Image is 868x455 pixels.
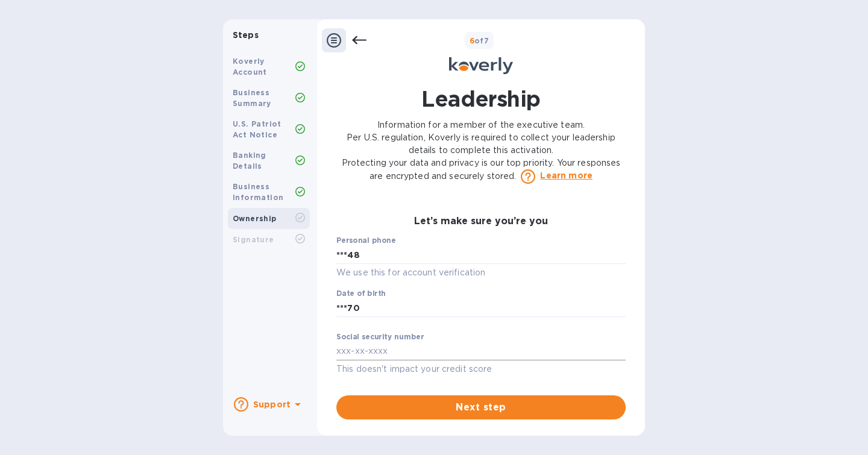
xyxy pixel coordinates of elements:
[336,334,424,341] label: Social security number
[336,342,626,360] input: xxx-xx-xxxx
[336,362,626,376] p: This doesn't impact your credit score
[233,119,281,139] b: U.S. Patriot Act Notice
[233,57,267,77] b: Koverly Account
[336,246,626,264] input: Enter phone
[470,36,489,45] b: of 7
[336,290,386,298] label: Date of birth
[233,30,259,40] b: Steps
[336,237,395,245] label: Personal phone
[233,88,271,108] b: Business Summary
[336,266,626,280] p: We use this for account verification
[336,299,626,317] input: mm/dd/yyyy
[421,84,540,114] h1: Leadership
[336,395,626,419] button: Next step
[540,169,593,181] a: Learn more
[233,235,274,244] b: Signature
[233,214,277,223] b: Ownership
[470,36,474,45] span: 6
[233,151,266,171] b: Banking Details
[336,216,626,227] h3: Let’s make sure you’re you
[253,400,291,409] b: Support
[336,119,626,184] p: Information for a member of the executive team. Per U.S. regulation, Koverly is required to colle...
[346,400,616,415] span: Next step
[233,182,283,202] b: Business Information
